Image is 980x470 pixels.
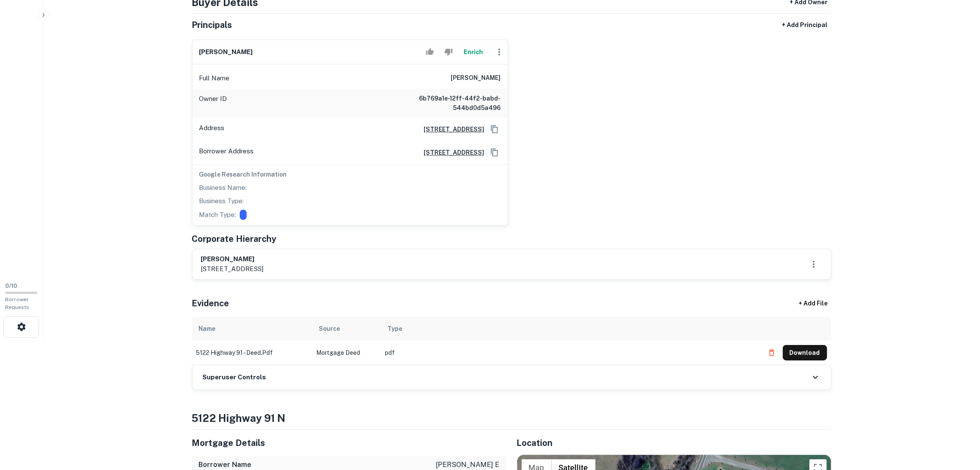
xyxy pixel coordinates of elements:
[381,317,760,341] th: Type
[764,346,779,360] button: Delete file
[192,317,831,365] div: scrollable content
[199,73,230,83] p: Full Name
[783,296,843,311] div: + Add File
[937,401,980,443] iframe: Chat Widget
[199,210,236,220] p: Match Type:
[199,196,244,206] p: Business Type:
[488,123,501,136] button: Copy Address
[199,183,247,193] p: Business Name:
[199,123,225,136] p: Address
[199,94,227,113] p: Owner ID
[460,43,487,61] button: Enrich
[783,345,827,360] button: Download
[779,17,831,33] button: + Add Principal
[436,460,500,470] p: [PERSON_NAME] e
[192,317,312,341] th: Name
[5,283,17,289] span: 0 / 10
[192,436,507,449] h5: Mortgage Details
[201,254,264,264] h6: [PERSON_NAME]
[451,73,501,83] h6: [PERSON_NAME]
[441,43,456,61] button: Reject
[192,410,831,426] h4: 5122 highway 91 n
[381,341,760,365] td: pdf
[5,296,29,310] span: Borrower Requests
[201,264,264,274] p: [STREET_ADDRESS]
[517,436,831,449] h5: Location
[199,170,501,179] h6: Google Research Information
[199,47,253,57] h6: [PERSON_NAME]
[417,148,485,157] a: [STREET_ADDRESS]
[422,43,437,61] button: Accept
[199,460,252,470] h6: Borrower Name
[398,94,501,113] h6: 6b769a1e-12ff-44f2-babd-544bd0d5a496
[192,341,312,365] td: 5122 highway 91 - deed.pdf
[319,324,340,334] div: Source
[312,341,381,365] td: Mortgage Deed
[203,372,266,382] h6: Superuser Controls
[192,18,232,31] h5: Principals
[388,324,403,334] div: Type
[312,317,381,341] th: Source
[417,125,485,134] a: [STREET_ADDRESS]
[192,297,229,310] h5: Evidence
[192,232,277,245] h5: Corporate Hierarchy
[199,324,216,334] div: Name
[199,146,254,159] p: Borrower Address
[488,146,501,159] button: Copy Address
